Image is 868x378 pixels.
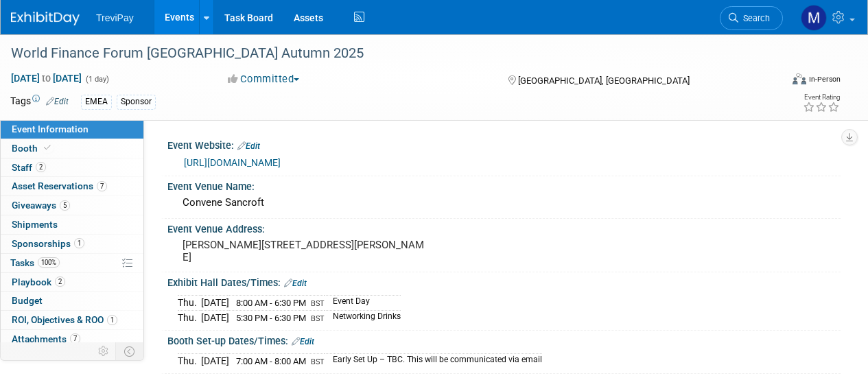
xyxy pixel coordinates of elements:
span: Attachments [12,333,80,344]
span: 2 [36,162,46,172]
a: Budget [1,292,143,310]
a: Edit [284,279,307,288]
td: Thu. [178,354,201,368]
span: Search [738,13,770,23]
span: Staff [12,162,46,173]
td: [DATE] [201,354,229,368]
a: Giveaways5 [1,196,143,215]
a: Edit [46,97,69,106]
a: Event Information [1,120,143,139]
i: Booth reservation complete [44,144,51,152]
span: Tasks [10,257,60,268]
a: Tasks100% [1,254,143,272]
span: 7 [70,333,80,344]
span: Shipments [12,219,58,230]
td: Tags [10,94,69,110]
a: Attachments7 [1,330,143,349]
span: 2 [55,276,65,287]
td: Personalize Event Tab Strip [92,342,116,360]
div: In-Person [808,74,841,84]
span: Giveaways [12,200,70,211]
span: TreviPay [96,12,134,23]
a: Booth [1,139,143,158]
td: Thu. [178,296,201,311]
div: Event Venue Name: [167,176,841,193]
div: World Finance Forum [GEOGRAPHIC_DATA] Autumn 2025 [6,41,770,66]
a: Sponsorships1 [1,235,143,253]
td: Toggle Event Tabs [116,342,144,360]
span: 100% [38,257,60,268]
span: Event Information [12,123,89,134]
span: BST [311,314,325,323]
div: Exhibit Hall Dates/Times: [167,272,841,290]
a: ROI, Objectives & ROO1 [1,311,143,329]
span: Playbook [12,276,65,287]
span: Booth [12,143,54,154]
span: 1 [74,238,84,248]
span: 5:30 PM - 6:30 PM [236,313,306,323]
td: Thu. [178,311,201,325]
span: [GEOGRAPHIC_DATA], [GEOGRAPHIC_DATA] [518,75,690,86]
td: Networking Drinks [325,311,401,325]
span: ROI, Objectives & ROO [12,314,117,325]
a: Asset Reservations7 [1,177,143,196]
td: [DATE] [201,296,229,311]
span: BST [311,299,325,308]
a: Edit [237,141,260,151]
div: Booth Set-up Dates/Times: [167,331,841,349]
img: Maiia Khasina [801,5,827,31]
td: [DATE] [201,311,229,325]
pre: [PERSON_NAME][STREET_ADDRESS][PERSON_NAME] [183,239,433,263]
a: Edit [292,337,314,346]
span: (1 day) [84,75,109,84]
span: Asset Reservations [12,180,107,191]
a: Search [720,6,783,30]
img: Format-Inperson.png [793,73,806,84]
button: Committed [223,72,305,86]
span: [DATE] [DATE] [10,72,82,84]
span: 1 [107,315,117,325]
a: [URL][DOMAIN_NAME] [184,157,281,168]
div: Convene Sancroft [178,192,830,213]
span: 7 [97,181,107,191]
div: Event Website: [167,135,841,153]
div: Event Rating [803,94,840,101]
span: Sponsorships [12,238,84,249]
span: Budget [12,295,43,306]
a: Playbook2 [1,273,143,292]
div: Sponsor [117,95,156,109]
span: BST [311,357,325,366]
td: Event Day [325,296,401,311]
span: 7:00 AM - 8:00 AM [236,356,306,366]
div: Event Venue Address: [167,219,841,236]
a: Shipments [1,215,143,234]
span: 5 [60,200,70,211]
div: Event Format [719,71,841,92]
td: Early Set Up – TBC. This will be communicated via email [325,354,542,368]
div: EMEA [81,95,112,109]
span: to [40,73,53,84]
span: 8:00 AM - 6:30 PM [236,298,306,308]
img: ExhibitDay [11,12,80,25]
a: Staff2 [1,158,143,177]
